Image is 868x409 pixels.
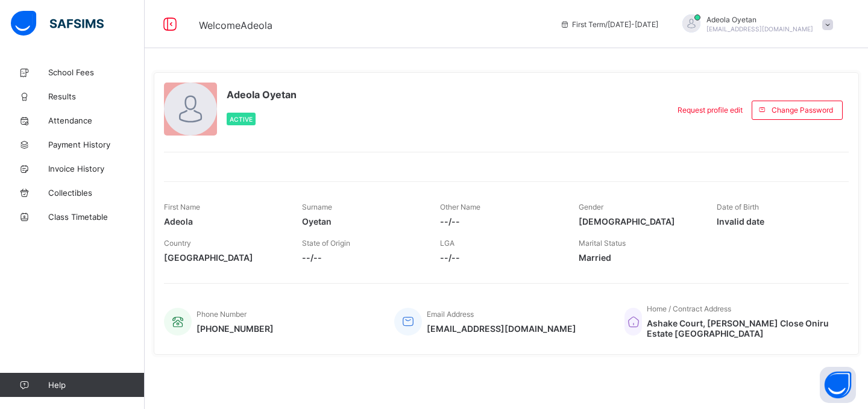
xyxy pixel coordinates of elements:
span: [DEMOGRAPHIC_DATA] [579,216,699,226]
span: [GEOGRAPHIC_DATA] [164,252,284,263]
span: Change Password [772,105,833,114]
span: Other Name [440,202,480,211]
div: AdeolaOyetan [670,14,839,34]
span: [EMAIL_ADDRESS][DOMAIN_NAME] [427,323,576,334]
span: State of Origin [302,239,350,248]
span: Invalid date [717,216,837,226]
span: --/-- [440,252,560,263]
button: Open asap [820,367,856,403]
span: Marital Status [579,239,626,248]
span: Surname [302,202,332,211]
span: Country [164,239,191,248]
span: Email Address [427,310,474,319]
span: Results [48,92,145,101]
span: Invoice History [48,164,145,173]
span: Welcome Adeola [199,19,272,31]
img: safsims [11,11,104,36]
span: --/-- [302,252,422,263]
span: Request profile edit [678,105,743,114]
span: Phone Number [197,310,247,319]
span: Collectibles [48,188,145,198]
span: Help [48,380,144,390]
span: Home / Contract Address [647,304,731,313]
span: Class Timetable [48,212,145,222]
span: Adeola [164,216,284,226]
span: Payment History [48,140,145,149]
span: --/-- [440,216,560,226]
span: session/term information [560,20,658,29]
span: Married [579,252,699,263]
span: Adeola Oyetan [227,89,297,101]
span: Adeola Oyetan [706,15,813,24]
span: LGA [440,239,454,248]
span: First Name [164,202,200,211]
span: School Fees [48,67,145,77]
span: [PHONE_NUMBER] [197,323,274,334]
span: Date of Birth [717,202,759,211]
span: [EMAIL_ADDRESS][DOMAIN_NAME] [706,25,813,33]
span: Active [230,116,253,123]
span: Oyetan [302,216,422,226]
span: Ashake Court, [PERSON_NAME] Close Oniru Estate [GEOGRAPHIC_DATA] [647,318,837,339]
span: Gender [579,202,603,211]
span: Attendance [48,116,145,125]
